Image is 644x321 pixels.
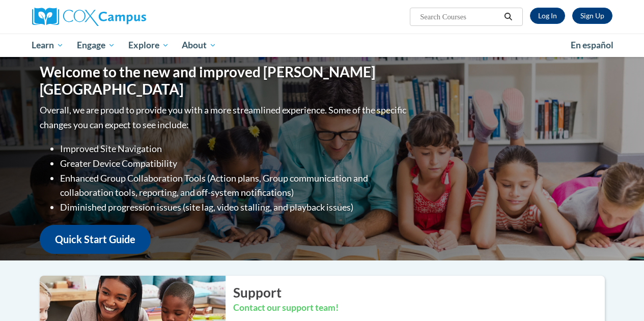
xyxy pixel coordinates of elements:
a: Quick Start Guide [40,225,151,254]
span: Explore [128,39,169,51]
li: Enhanced Group Collaboration Tools (Action plans, Group communication and collaboration tools, re... [60,171,409,200]
li: Diminished progression issues (site lag, video stalling, and playback issues) [60,200,409,215]
a: Learn [25,34,71,57]
a: Register [572,8,612,24]
a: Explore [122,34,176,57]
li: Greater Device Compatibility [60,156,409,171]
a: About [175,34,223,57]
a: Engage [70,34,122,57]
h2: Support [233,283,605,302]
input: Search Courses [419,11,500,23]
span: About [182,39,216,51]
h3: Contact our support team! [233,302,605,314]
button: Search [500,11,516,23]
a: Cox Campus [32,8,215,26]
span: Learn [32,39,64,51]
div: Main menu [24,34,620,57]
li: Improved Site Navigation [60,141,409,156]
img: Cox Campus [32,8,146,26]
a: Log In [530,8,565,24]
h1: Welcome to the new and improved [PERSON_NAME][GEOGRAPHIC_DATA] [40,64,409,98]
a: En español [564,35,620,56]
p: Overall, we are proud to provide you with a more streamlined experience. Some of the specific cha... [40,103,409,132]
span: En español [571,40,613,50]
span: Engage [77,39,115,51]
